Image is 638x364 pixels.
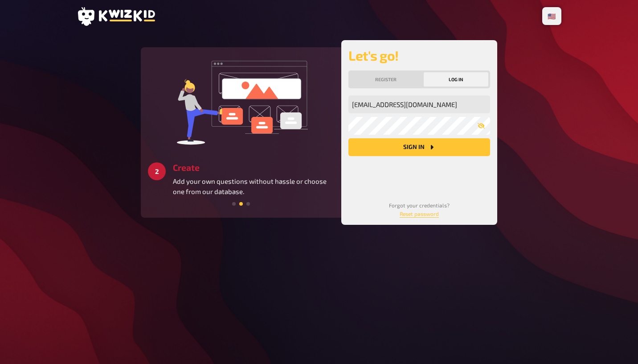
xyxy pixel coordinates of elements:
[173,162,334,173] h3: Create
[544,9,560,23] li: 🇺🇸
[350,72,422,87] button: Register
[348,138,490,156] button: Sign in
[174,54,308,148] img: create
[389,202,450,217] small: Forgot your credentials?
[424,72,489,87] button: Log in
[400,211,439,217] a: Reset password
[348,47,490,63] h2: Let's go!
[148,162,166,180] div: 2
[348,95,490,113] input: My email address
[173,176,334,196] p: Add your own questions without hassle or choose one from our database.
